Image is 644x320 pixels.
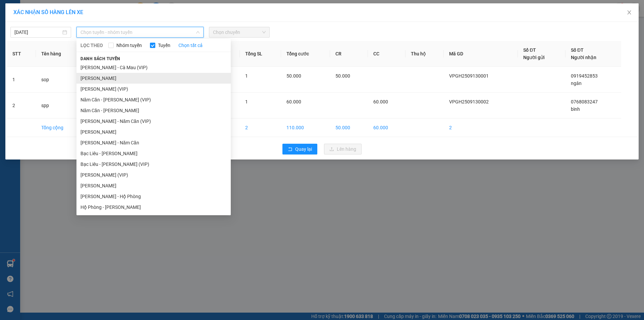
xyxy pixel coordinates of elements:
li: 26 Phó Cơ Điều, Phường 12 [63,16,280,25]
li: Năm Căn - [PERSON_NAME] (VIP) [76,94,231,105]
span: Chọn tuyến - nhóm tuyến [80,27,200,37]
span: Người nhận [571,55,596,60]
li: Hotline: 02839552959 [63,25,280,33]
td: 110.000 [281,119,330,137]
li: Bạc Liêu - [PERSON_NAME] (VIP) [76,159,231,170]
span: XÁC NHẬN SỐ HÀNG LÊN XE [13,9,83,15]
td: 60.000 [368,119,406,137]
span: 60.000 [373,99,388,104]
td: spp [36,93,85,119]
th: Thu hộ [406,41,444,67]
th: CC [368,41,406,67]
td: sop [36,67,85,93]
a: Chọn tất cả [178,42,203,49]
td: 2 [7,93,36,119]
th: STT [7,41,36,67]
span: VPGH2509130001 [449,73,489,79]
th: Tổng cước [281,41,330,67]
li: [PERSON_NAME] (VIP) [76,170,231,180]
li: [PERSON_NAME] [76,180,231,191]
span: close [627,10,632,15]
span: Số ĐT [523,47,536,53]
li: [PERSON_NAME] - Năm Căn (VIP) [76,116,231,127]
span: 0768083247 [571,99,598,104]
span: 60.000 [286,99,301,104]
li: Hộ Phòng - [PERSON_NAME] [76,202,231,213]
input: 13/09/2025 [14,29,61,36]
span: Quay lại [295,145,312,153]
span: 0919452853 [571,73,598,79]
td: 2 [444,119,518,137]
span: Số ĐT [571,47,584,53]
span: bình [571,106,580,112]
span: 1 [245,99,248,104]
li: Năm Căn - [PERSON_NAME] [76,105,231,116]
li: [PERSON_NAME] [76,127,231,137]
button: uploadLên hàng [324,144,362,154]
th: Tổng SL [240,41,281,67]
li: [PERSON_NAME] (VIP) [76,84,231,94]
span: VPGH2509130002 [449,99,489,104]
th: Mã GD [444,41,518,67]
span: LỌC THEO [80,42,103,49]
li: [PERSON_NAME] - Hộ Phòng [76,191,231,202]
span: 1 [245,73,248,79]
span: rollback [288,147,292,152]
button: Close [620,3,639,22]
span: Người gửi [523,55,545,60]
span: down [196,30,200,34]
li: [PERSON_NAME] [76,73,231,84]
li: Bạc Liêu - [PERSON_NAME] [76,148,231,159]
td: 1 [7,67,36,93]
img: logo.jpg [8,8,42,42]
b: GỬI : VP [PERSON_NAME] [8,49,117,60]
li: [PERSON_NAME] - Cà Mau (VIP) [76,62,231,73]
span: Chọn chuyến [213,27,266,37]
th: Tên hàng [36,41,85,67]
li: [PERSON_NAME] - Năm Căn [76,137,231,148]
span: Danh sách tuyến [76,56,124,62]
td: 50.000 [330,119,368,137]
span: Tuyến [155,42,173,49]
span: ngân [571,81,582,86]
button: rollbackQuay lại [282,144,317,154]
td: Tổng cộng [36,119,85,137]
span: 50.000 [335,73,350,79]
span: 50.000 [286,73,301,79]
th: CR [330,41,368,67]
span: Nhóm tuyến [114,42,145,49]
td: 2 [240,119,281,137]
